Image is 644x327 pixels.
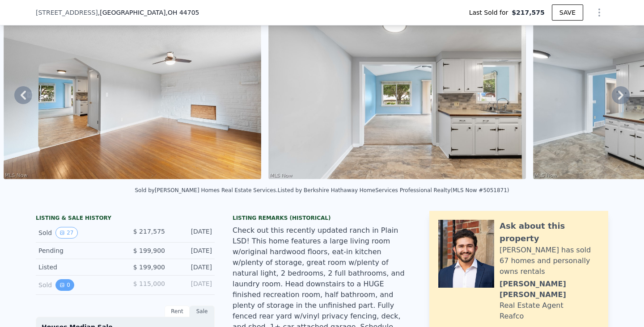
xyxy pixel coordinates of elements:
[469,8,512,17] span: Last Sold for
[38,279,118,291] div: Sold
[500,311,524,322] div: Reafco
[36,214,215,223] div: LISTING & SALE HISTORY
[133,228,165,235] span: $ 217,575
[165,9,199,16] span: , OH 44705
[590,4,608,21] button: Show Options
[36,8,98,17] span: [STREET_ADDRESS]
[500,300,563,311] div: Real Estate Agent
[500,220,599,245] div: Ask about this property
[172,279,212,291] div: [DATE]
[98,8,199,17] span: , [GEOGRAPHIC_DATA]
[165,306,190,317] div: Rent
[172,246,212,255] div: [DATE]
[500,279,599,300] div: [PERSON_NAME] [PERSON_NAME]
[133,264,165,271] span: $ 199,900
[172,227,212,239] div: [DATE]
[172,263,212,272] div: [DATE]
[38,227,118,239] div: Sold
[233,214,411,222] div: Listing Remarks (Historical)
[135,187,277,193] div: Sold by [PERSON_NAME] Homes Real Estate Services .
[552,4,583,21] button: SAVE
[190,306,215,317] div: Sale
[55,279,74,291] button: View historical data
[278,187,509,193] div: Listed by Berkshire Hathaway HomeServices Professional Realty (MLS Now #5051871)
[4,8,261,179] img: Sale: 99869070 Parcel: 80316839
[133,247,165,254] span: $ 199,900
[268,8,526,179] img: Sale: 99869070 Parcel: 80316839
[133,280,165,287] span: $ 115,000
[512,8,545,17] span: $217,575
[38,263,118,272] div: Listed
[500,245,599,277] div: [PERSON_NAME] has sold 67 homes and personally owns rentals
[55,227,77,239] button: View historical data
[38,246,118,255] div: Pending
